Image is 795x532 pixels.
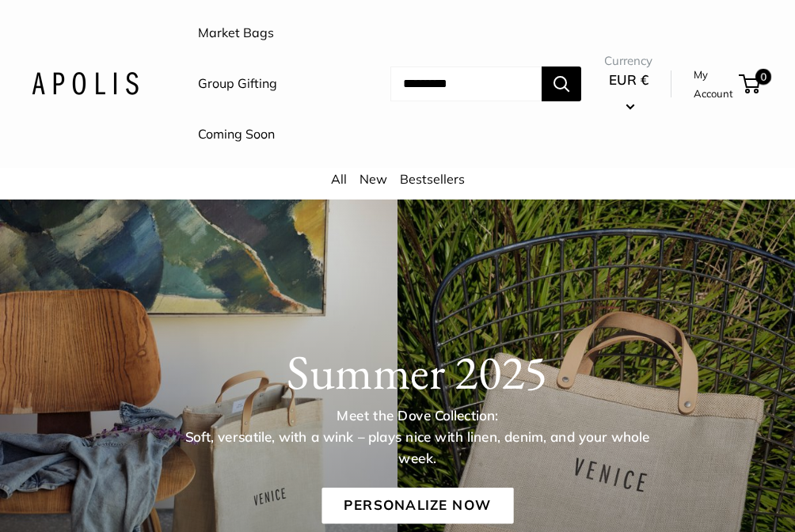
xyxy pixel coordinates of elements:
span: 0 [755,69,771,85]
a: Market Bags [198,21,274,45]
a: Bestsellers [400,171,465,187]
h1: Summer 2025 [70,344,765,401]
a: Personalize Now [321,488,513,524]
a: 0 [740,74,760,93]
span: Currency [604,50,652,72]
img: Apolis [32,72,139,95]
button: Search [542,66,581,101]
a: New [359,171,387,187]
button: EUR € [604,67,652,118]
a: All [331,171,347,187]
p: Meet the Dove Collection: Soft, versatile, with a wink – plays nice with linen, denim, and your w... [173,405,662,469]
a: Coming Soon [198,123,275,146]
span: EUR € [609,71,649,88]
a: My Account [694,65,733,104]
a: Group Gifting [198,72,277,96]
input: Search... [390,66,542,101]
